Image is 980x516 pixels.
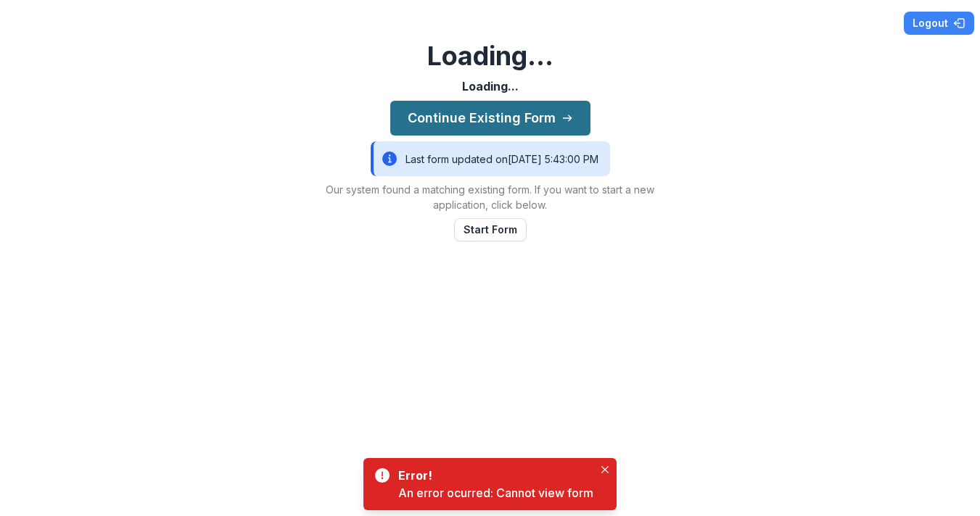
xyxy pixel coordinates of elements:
[904,12,974,35] button: Logout
[309,182,672,212] p: Our system found a matching existing form. If you want to start a new application, click below.
[371,141,610,176] div: Last form updated on [DATE] 5:43:00 PM
[398,484,593,502] div: An error ocurred: Cannot view form
[596,461,614,478] button: Close
[454,218,527,241] button: Start Form
[390,101,590,136] button: Continue Existing Form
[462,78,519,95] p: Loading...
[427,41,553,72] h2: Loading...
[398,467,588,484] div: Error!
